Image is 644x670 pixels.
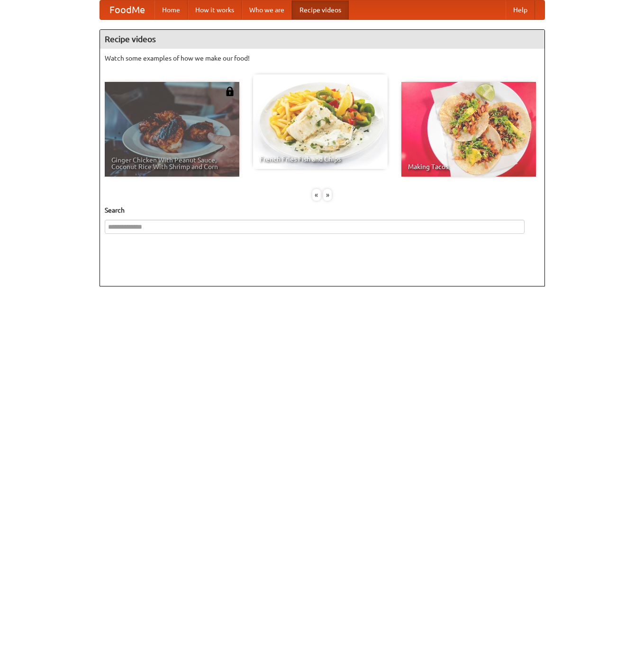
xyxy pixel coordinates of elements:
[105,205,540,215] h5: Search
[260,156,381,162] span: French Fries Fish and Chips
[100,0,154,19] a: FoodMe
[105,54,540,63] p: Watch some examples of how we make our food!
[188,0,242,19] a: How it works
[253,74,388,169] a: French Fries Fish and Chips
[242,0,292,19] a: Who we are
[292,0,349,19] a: Recipe videos
[408,163,529,170] span: Making Tacos
[323,189,332,201] div: »
[401,82,536,177] a: Making Tacos
[154,0,188,19] a: Home
[312,189,321,201] div: «
[100,30,544,49] h4: Recipe videos
[506,0,535,19] a: Help
[225,87,235,96] img: 483408.png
